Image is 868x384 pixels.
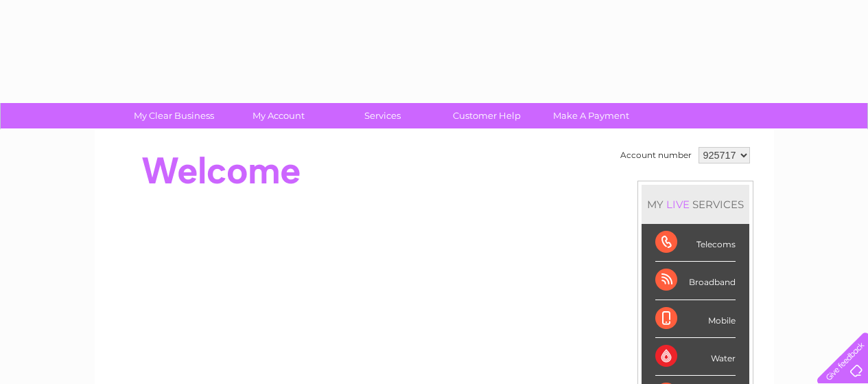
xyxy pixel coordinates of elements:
div: Telecoms [655,224,736,262]
a: Customer Help [430,103,543,128]
a: Services [326,103,439,128]
td: Account number [617,144,695,167]
div: Water [655,338,736,376]
a: Make A Payment [535,103,648,128]
div: MY SERVICES [642,185,749,224]
div: Mobile [655,300,736,338]
div: Broadband [655,262,736,300]
div: LIVE [664,198,692,211]
a: My Account [222,103,335,128]
a: My Clear Business [117,103,231,128]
